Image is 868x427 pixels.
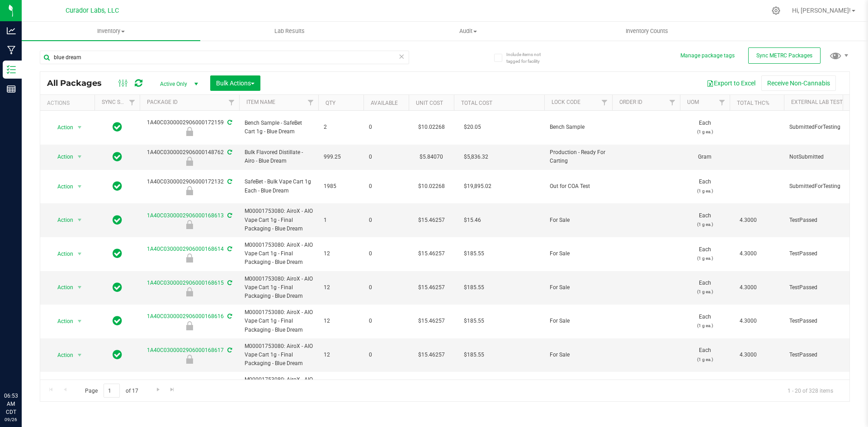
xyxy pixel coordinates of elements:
span: 12 [324,317,358,325]
span: 999.25 [324,153,358,161]
span: Action [49,121,74,134]
span: Bulk Actions [216,80,255,87]
td: $10.02268 [409,170,454,204]
span: In Sync [113,247,122,260]
div: Manage settings [770,6,782,15]
span: Action [49,315,74,328]
span: 4.3000 [735,314,761,328]
a: Lock Code [552,99,580,105]
span: 4.3000 [735,247,761,260]
a: Order Id [619,99,642,105]
span: Curador Labs, LLC [66,7,119,14]
a: 1A40C0300002906000168613 [147,212,224,219]
a: Filter [303,95,318,110]
td: $15.46257 [409,338,454,372]
span: 0 [369,351,403,359]
span: 0 [369,153,403,161]
span: M00001753080: AiroX - AIO Vape Cart 1g - Final Packaging - Blue Dream [245,207,313,233]
a: Filter [125,95,140,110]
span: $185.55 [459,314,489,328]
span: Sync from Compliance System [226,246,232,252]
div: For Sale [138,287,241,296]
p: (1 g ea.) [685,187,724,195]
p: 06:53 AM CDT [4,392,18,416]
span: Production - Ready For Carting [550,148,607,165]
span: In Sync [113,121,122,133]
span: 12 [324,249,358,258]
a: Go to the last page [166,384,179,396]
span: Sync from Compliance System [226,347,232,353]
span: select [74,121,85,134]
a: Qty [325,100,335,106]
div: For Sale [138,253,241,263]
div: For Sale [138,355,241,364]
div: Production - Ready For Carting [138,157,241,166]
span: select [74,349,85,361]
span: Lab Results [262,27,317,35]
span: Sync from Compliance System [226,119,232,126]
span: 0 [369,123,403,131]
div: Actions [47,100,91,106]
span: Bulk Flavored Distillate - Airo - Blue Dream [245,148,313,165]
span: Action [49,180,74,193]
span: Each [685,211,724,229]
input: Search Package ID, Item Name, SKU, Lot or Part Number... [40,51,409,64]
span: M00001753080: AiroX - AIO Vape Cart 1g - Final Packaging - Blue Dream [245,241,313,267]
span: Sync METRC Packages [756,52,812,59]
a: 1A40C0300002906000168617 [147,347,224,353]
a: Inventory [22,22,200,41]
span: M00001753080: AiroX - AIO Vape Cart 1g - Final Packaging - Blue Dream [245,375,313,402]
a: Go to the next page [151,384,165,396]
a: 1A40C0300002906000168616 [147,313,224,319]
span: Bench Sample [550,123,607,131]
span: 1 [324,216,358,225]
span: $19,895.02 [459,180,496,193]
span: For Sale [550,351,607,359]
a: Item Name [246,99,275,105]
span: In Sync [113,180,122,192]
span: select [74,214,85,226]
span: Gram [685,153,724,161]
span: select [74,150,85,163]
span: $15.46 [459,214,486,227]
a: Total THC% [737,100,769,106]
span: In Sync [113,150,122,163]
span: 12 [324,351,358,359]
span: select [74,180,85,193]
span: For Sale [550,317,607,325]
span: Inventory [22,27,200,35]
span: Bench Sample - SafeBet Cart 1g - Blue Dream [245,119,313,136]
span: Each [685,178,724,195]
a: Sync Status [102,99,137,105]
td: $15.46257 [409,237,454,271]
div: For Sale [138,321,241,330]
span: SafeBet - Bulk Vape Cart 1g Each - Blue Dream [245,178,313,195]
inline-svg: Reports [7,84,16,94]
iframe: Resource center unread badge [27,353,38,364]
p: (1 g ea.) [685,287,724,296]
span: 0 [369,249,403,258]
span: In Sync [113,214,122,226]
a: Filter [715,95,730,110]
span: Each [685,346,724,363]
a: Filter [224,95,239,110]
span: In Sync [113,281,122,294]
a: Total Cost [461,100,492,106]
div: 1A40C0300002906000172159 [138,118,241,136]
span: select [74,315,85,328]
a: External Lab Test Result [791,99,862,105]
a: Available [371,100,398,106]
div: Bench Sample [138,127,241,136]
span: Action [49,214,74,226]
span: In Sync [113,314,122,327]
inline-svg: Manufacturing [7,46,16,55]
span: For Sale [550,283,607,292]
td: $10.02268 [409,111,454,145]
td: $15.46257 [409,305,454,338]
span: Sync from Compliance System [226,280,232,286]
span: Page of 17 [77,384,146,398]
span: select [74,248,85,260]
div: 1A40C0300002906000172132 [138,178,241,195]
span: M00001753080: AiroX - AIO Vape Cart 1g - Final Packaging - Blue Dream [245,275,313,301]
span: 0 [369,317,403,325]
